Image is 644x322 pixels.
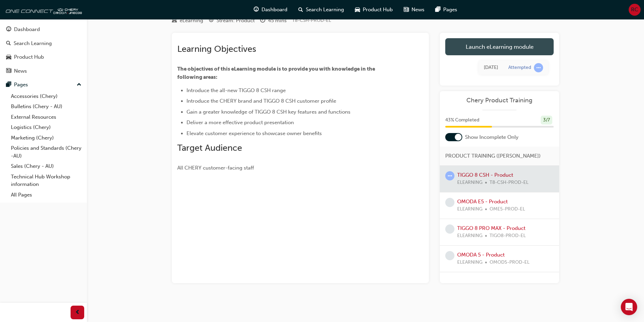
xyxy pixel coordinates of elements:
[177,44,256,54] span: Learning Objectives
[411,6,424,14] span: News
[14,40,52,47] div: Search Learning
[14,53,44,61] div: Product Hub
[3,23,84,36] a: Dashboard
[75,308,80,317] span: prev-icon
[186,98,336,104] span: Introduce the CHERY brand and TIGGO 8 CSH customer profile
[3,22,84,78] button: DashboardSearch LearningProduct HubNews
[77,80,81,89] span: up-icon
[6,41,11,47] span: search-icon
[292,17,331,23] span: Learning resource code
[445,38,554,55] a: Launch eLearning module
[186,119,294,126] span: Deliver a more effective product presentation
[8,133,84,143] a: Marketing (Chery)
[8,112,84,122] a: External Resources
[3,65,84,77] a: News
[484,64,498,72] div: Wed Sep 10 2025 12:37:44 GMT+1000 (Australian Eastern Standard Time)
[177,66,376,80] span: The objectives of this eLearning module is to provide you with knowledge in the following areas:
[298,5,303,14] span: search-icon
[14,81,28,89] div: Pages
[457,252,505,258] a: OMODA 5 - Product
[260,16,287,25] div: Duration
[268,17,287,25] div: 45 mins
[621,299,637,315] div: Open Intercom Messenger
[355,5,360,14] span: car-icon
[8,172,84,190] a: Technical Hub Workshop information
[186,109,350,115] span: Gain a greater knowledge of TIGGO 8 CSH key features and functions
[6,54,11,60] span: car-icon
[445,171,454,180] span: learningRecordVerb_ATTEMPT-icon
[541,116,552,125] div: 3 / 7
[6,68,11,74] span: news-icon
[177,165,254,171] span: All CHERY customer-facing staff
[490,259,529,266] span: OMOD5-PROD-EL
[3,78,84,91] button: Pages
[216,17,255,25] div: Stream: Product
[8,161,84,172] a: Sales (Chery - AU)
[398,3,430,17] a: news-iconNews
[457,205,482,213] span: ELEARNING
[293,3,349,17] a: search-iconSearch Learning
[260,18,265,24] span: clock-icon
[465,133,519,141] span: Show Incomplete Only
[629,4,641,16] button: RC
[430,3,463,17] a: pages-iconPages
[8,190,84,200] a: All Pages
[261,6,287,14] span: Dashboard
[186,87,286,93] span: Introduce the all-new TIGGO 8 CSH range
[180,17,203,25] div: eLearning
[445,251,454,260] span: learningRecordVerb_NONE-icon
[209,18,214,24] span: target-icon
[14,26,40,33] div: Dashboard
[508,64,531,71] div: Attempted
[631,6,638,14] span: RC
[177,143,242,153] span: Target Audience
[3,51,84,63] a: Product Hub
[445,116,479,124] span: 43 % Completed
[445,198,454,207] span: learningRecordVerb_NONE-icon
[363,6,393,14] span: Product Hub
[457,259,482,266] span: ELEARNING
[6,82,11,88] span: pages-icon
[172,18,177,24] span: learningResourceType_ELEARNING-icon
[209,16,255,25] div: Stream
[534,63,543,72] span: learningRecordVerb_ATTEMPT-icon
[254,5,259,14] span: guage-icon
[248,3,293,17] a: guage-iconDashboard
[3,37,84,50] a: Search Learning
[490,232,526,240] span: TIGO8-PROD-EL
[8,143,84,161] a: Policies and Standards (Chery -AU)
[3,3,82,16] img: oneconnect
[8,122,84,133] a: Logistics (Chery)
[445,224,454,234] span: learningRecordVerb_NONE-icon
[457,232,482,240] span: ELEARNING
[349,3,398,17] a: car-iconProduct Hub
[445,152,541,160] span: PRODUCT TRAINING ([PERSON_NAME])
[6,27,11,33] span: guage-icon
[8,91,84,102] a: Accessories (Chery)
[404,5,409,14] span: news-icon
[14,67,27,75] div: News
[457,225,525,231] a: TIGGO 8 PRO MAX - Product
[445,97,554,104] a: Chery Product Training
[490,205,525,213] span: OME5-PROD-EL
[186,130,322,136] span: Elevate customer experience to showcase owner benefits
[443,6,457,14] span: Pages
[306,6,344,14] span: Search Learning
[172,16,203,25] div: Type
[435,5,440,14] span: pages-icon
[457,199,508,205] a: OMODA E5 - Product
[8,101,84,112] a: Bulletins (Chery - AU)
